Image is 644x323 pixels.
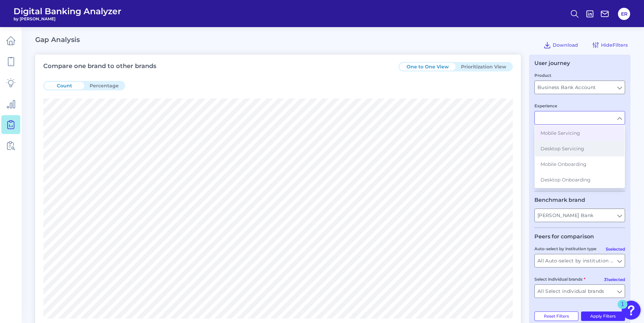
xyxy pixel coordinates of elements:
button: Apply Filters [581,311,625,321]
button: Percentage [84,82,124,89]
button: Count [44,82,84,89]
h2: Gap Analysis [35,36,80,44]
button: Download [540,40,581,50]
h3: Compare one brand to other brands [43,63,156,70]
span: Mobile Servicing [540,130,580,136]
span: by [PERSON_NAME] [14,16,121,21]
span: Hide Filters [601,42,628,48]
span: Download [553,42,578,48]
button: Prioritization View [456,63,512,70]
span: Desktop Onboarding [540,177,591,183]
div: 1 [621,304,624,313]
button: Mobile Servicing [535,125,624,141]
legend: Benchmark brand [534,197,585,203]
span: Desktop Servicing [540,146,584,152]
div: User journey [534,60,570,66]
button: ER [618,8,630,20]
button: Desktop Onboarding [535,172,624,188]
label: Auto-select by institution type [534,246,596,251]
button: Reset Filters [534,311,578,321]
label: Experience [534,103,557,108]
span: Digital Banking Analyzer [14,6,121,16]
label: Select individual brands [534,277,585,282]
button: One to One View [399,63,456,70]
button: HideFilters [589,40,630,50]
button: Mobile Onboarding [535,156,624,172]
span: Mobile Onboarding [540,161,586,167]
label: Product [534,73,551,78]
button: Desktop Servicing [535,141,624,156]
button: Open Resource Center, 1 new notification [622,301,641,320]
legend: Peers for comparison [534,233,594,240]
